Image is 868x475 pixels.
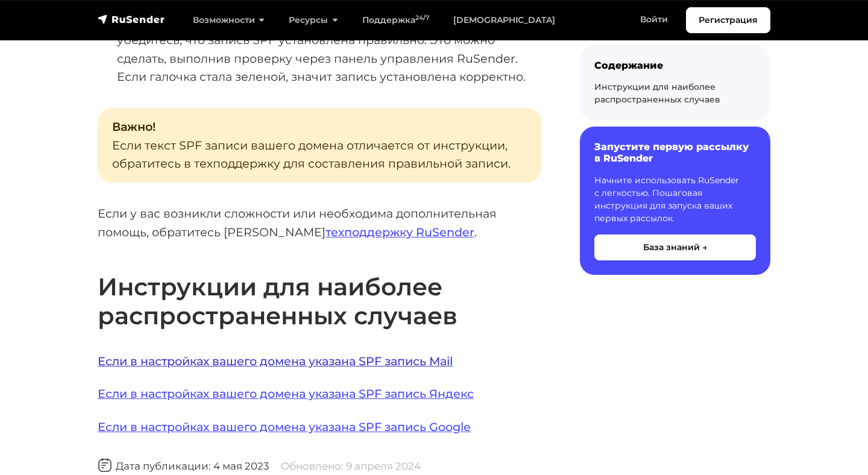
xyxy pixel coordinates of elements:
[277,8,350,33] a: Ресурсы
[98,460,269,472] span: Дата публикации: 4 мая 2023
[325,225,474,239] a: техподдержку RuSender
[415,14,429,22] sup: 24/7
[686,7,770,33] a: Регистрация
[98,458,112,473] img: Дата публикации
[98,108,541,183] p: Если текст SPF записи вашего домена отличается от инструкции, обратитесь в техподдержку для соста...
[628,7,680,32] a: Войти
[594,174,756,225] p: Начните использовать RuSender с легкостью. Пошаговая инструкция для запуска ваших первых рассылок.
[181,8,277,33] a: Возможности
[580,127,770,274] a: Запустите первую рассылку в RuSender Начните использовать RuSender с легкостью. Пошаговая инструк...
[98,13,165,25] img: RuSender
[98,420,471,434] a: Если в настройках вашего домена указана SPF запись Google
[117,12,541,86] li: После внесения изменений, убедитесь, что запись SPF установлена правильно. Это можно сделать, вып...
[441,8,567,33] a: [DEMOGRAPHIC_DATA]
[350,8,441,33] a: Поддержка24/7
[98,204,541,241] p: Если у вас возникли сложности или необходима дополнительная помощь, обратитесь [PERSON_NAME] .
[98,386,474,401] a: Если в настройках вашего домена указана SPF запись Яндекс
[98,354,453,368] a: Если в настройках вашего домена указана SPF запись Mail
[594,81,720,105] a: Инструкции для наиболее распространенных случаев
[594,141,756,164] h6: Запустите первую рассылку в RuSender
[281,460,421,472] span: Обновлено: 9 апреля 2024
[98,272,458,330] strong: Инструкции для наиболее распространенных случаев
[112,119,156,134] strong: Важно!
[594,234,756,260] button: База знаний →
[594,60,756,71] div: Содержание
